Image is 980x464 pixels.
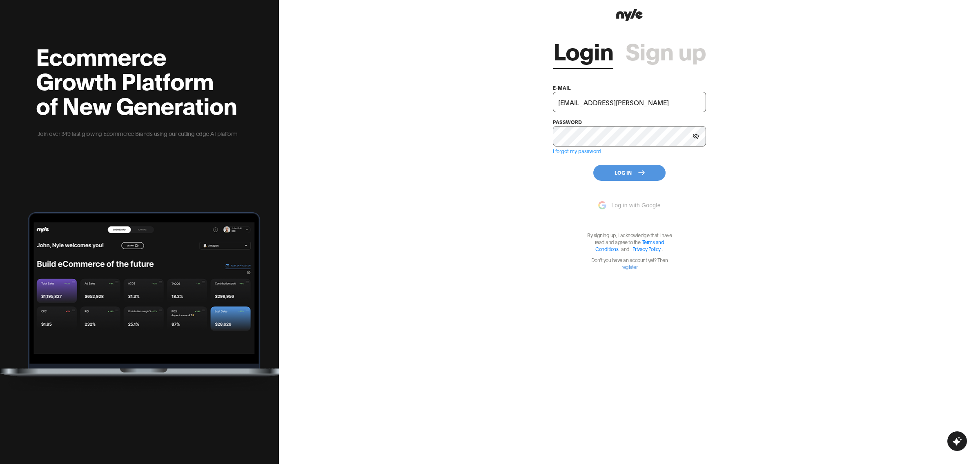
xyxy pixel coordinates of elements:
a: Sign up [626,38,706,62]
p: Join over 349 fast growing Ecommerce Brands using our cutting edge AI platform [36,129,239,138]
label: password [553,119,582,125]
span: and [619,246,632,252]
a: register [621,264,637,270]
a: Terms and Conditions [595,239,664,252]
p: By signing up, I acknowledge that I have read and agree to the . [583,231,677,252]
a: I forgot my password [553,148,601,154]
a: Privacy Policy [633,246,661,252]
a: Login [553,38,613,62]
p: Don't you have an account yet? Then [583,256,677,270]
h2: Ecommerce Growth Platform of New Generation [36,43,239,117]
button: Log in with Google [593,197,665,213]
label: e-mail [553,84,571,91]
button: Log In [593,165,666,181]
span: Log in with Google [611,201,660,210]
